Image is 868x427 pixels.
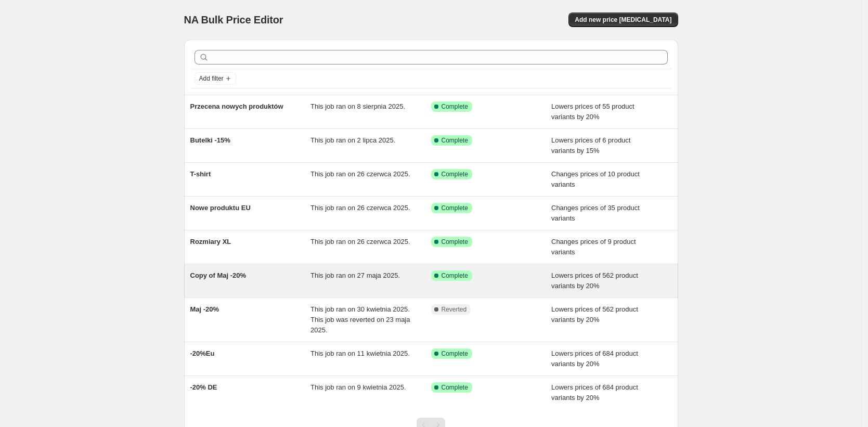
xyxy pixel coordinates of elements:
[190,305,219,313] span: Maj -20%
[551,136,630,154] span: Lowers prices of 6 product variants by 15%
[190,350,215,357] span: -20%Eu
[551,204,640,222] span: Changes prices of 35 product variants
[310,136,395,144] span: This job ran on 2 lipca 2025.
[442,136,468,145] span: Complete
[568,12,678,27] button: Add new price [MEDICAL_DATA]
[190,170,211,178] span: T-shirt
[442,271,468,280] span: Complete
[310,170,410,178] span: This job ran on 26 czerwca 2025.
[551,170,640,188] span: Changes prices of 10 product variants
[310,238,410,245] span: This job ran on 26 czerwca 2025.
[442,170,468,178] span: Complete
[190,238,231,245] span: Rozmiary XL
[190,102,283,110] span: Przecena nowych produktów
[190,204,251,212] span: Nowe produktu EU
[551,102,634,121] span: Lowers prices of 55 product variants by 20%
[199,74,224,83] span: Add filter
[442,383,468,392] span: Complete
[442,204,468,212] span: Complete
[184,14,283,25] span: NA Bulk Price Editor
[310,204,410,212] span: This job ran on 26 czerwca 2025.
[190,136,230,144] span: Butelki -15%
[442,238,468,246] span: Complete
[442,102,468,111] span: Complete
[310,305,410,334] span: This job ran on 30 kwietnia 2025. This job was reverted on 23 maja 2025.
[551,238,636,256] span: Changes prices of 9 product variants
[551,383,638,402] span: Lowers prices of 684 product variants by 20%
[551,271,638,290] span: Lowers prices of 562 product variants by 20%
[310,102,405,110] span: This job ran on 8 sierpnia 2025.
[310,350,410,357] span: This job ran on 11 kwietnia 2025.
[551,350,638,368] span: Lowers prices of 684 product variants by 20%
[551,305,638,324] span: Lowers prices of 562 product variants by 20%
[190,383,217,391] span: -20% DE
[442,350,468,358] span: Complete
[190,271,247,279] span: Copy of Maj -20%
[442,305,467,314] span: Reverted
[575,16,671,24] span: Add new price [MEDICAL_DATA]
[310,271,400,279] span: This job ran on 27 maja 2025.
[310,383,406,391] span: This job ran on 9 kwietnia 2025.
[195,72,236,85] button: Add filter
